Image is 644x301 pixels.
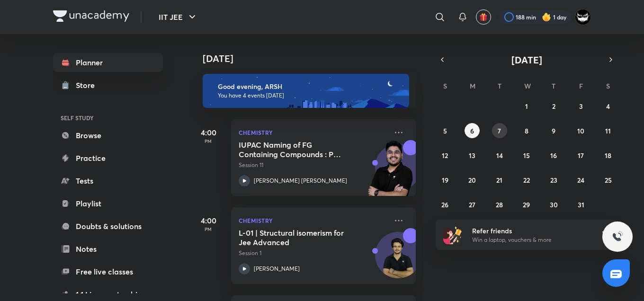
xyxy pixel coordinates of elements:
abbr: Thursday [552,81,555,90]
button: October 16, 2025 [546,148,561,163]
h5: 4:00 [189,127,227,138]
a: Planner [53,53,163,72]
img: avatar [479,13,488,21]
img: referral [443,225,462,244]
button: October 24, 2025 [573,172,589,187]
abbr: October 16, 2025 [550,151,557,160]
abbr: October 4, 2025 [606,102,610,111]
abbr: October 18, 2025 [605,151,611,160]
button: October 13, 2025 [465,148,480,163]
a: Doubts & solutions [53,217,163,236]
abbr: Sunday [443,81,447,90]
abbr: October 30, 2025 [550,200,558,209]
button: October 2, 2025 [546,98,561,114]
img: Avatar [376,237,421,283]
abbr: October 20, 2025 [468,176,476,185]
button: October 29, 2025 [519,197,534,212]
abbr: October 12, 2025 [442,151,448,160]
abbr: Monday [470,81,475,90]
h5: 4:00 [189,215,227,226]
a: Company Logo [53,10,129,24]
button: IIT JEE [153,8,204,27]
img: streak [542,12,551,22]
h5: IUPAC Naming of FG Containing Compounds : Part 4 [239,140,357,159]
button: October 30, 2025 [546,197,561,212]
abbr: October 13, 2025 [469,151,475,160]
abbr: October 21, 2025 [496,176,502,185]
abbr: October 29, 2025 [523,200,530,209]
span: [DATE] [511,53,542,66]
abbr: October 15, 2025 [523,151,530,160]
button: October 27, 2025 [465,197,480,212]
button: October 15, 2025 [519,148,534,163]
h6: Refer friends [472,226,589,236]
a: Notes [53,239,163,258]
p: PM [189,138,227,144]
abbr: October 25, 2025 [605,176,612,185]
a: Playlist [53,194,163,213]
p: Chemistry [239,215,387,226]
h6: Good evening, ARSH [218,82,401,91]
button: [DATE] [449,53,604,66]
abbr: October 24, 2025 [577,176,584,185]
button: October 26, 2025 [438,197,453,212]
button: October 22, 2025 [519,172,534,187]
img: ttu [612,231,623,242]
a: Store [53,76,163,95]
button: October 5, 2025 [438,123,453,138]
p: Chemistry [239,127,387,138]
h4: [DATE] [203,53,425,64]
abbr: October 3, 2025 [579,102,583,111]
abbr: October 11, 2025 [605,126,611,135]
abbr: October 23, 2025 [550,176,557,185]
button: October 17, 2025 [573,148,589,163]
abbr: Friday [579,81,583,90]
a: Practice [53,149,163,168]
button: October 20, 2025 [465,172,480,187]
p: [PERSON_NAME] [PERSON_NAME] [254,177,347,185]
img: unacademy [364,140,416,205]
button: October 10, 2025 [573,123,589,138]
button: October 18, 2025 [600,148,616,163]
img: ARSH Khan [575,9,591,25]
p: Session 1 [239,249,387,257]
button: October 3, 2025 [573,98,589,114]
button: October 31, 2025 [573,197,589,212]
a: Free live classes [53,262,163,281]
a: Tests [53,171,163,190]
p: [PERSON_NAME] [254,265,300,273]
button: October 6, 2025 [465,123,480,138]
abbr: October 22, 2025 [523,176,530,185]
abbr: October 31, 2025 [578,200,584,209]
abbr: Saturday [606,81,610,90]
button: October 12, 2025 [438,148,453,163]
img: evening [203,74,409,108]
h6: SELF STUDY [53,110,163,126]
abbr: October 28, 2025 [496,200,503,209]
abbr: October 7, 2025 [498,126,501,135]
abbr: October 1, 2025 [525,102,528,111]
button: October 23, 2025 [546,172,561,187]
abbr: October 9, 2025 [552,126,555,135]
button: October 7, 2025 [492,123,507,138]
p: PM [189,226,227,232]
abbr: October 2, 2025 [552,102,555,111]
button: October 21, 2025 [492,172,507,187]
abbr: October 5, 2025 [443,126,447,135]
button: October 19, 2025 [438,172,453,187]
p: Session 11 [239,161,387,169]
button: October 4, 2025 [600,98,616,114]
button: October 1, 2025 [519,98,534,114]
abbr: October 27, 2025 [469,200,475,209]
abbr: October 10, 2025 [577,126,584,135]
button: October 11, 2025 [600,123,616,138]
abbr: Wednesday [524,81,531,90]
button: October 14, 2025 [492,148,507,163]
h5: L-01 | Structural isomerism for Jee Advanced [239,228,357,247]
button: October 9, 2025 [546,123,561,138]
abbr: October 19, 2025 [442,176,448,185]
abbr: October 8, 2025 [525,126,528,135]
p: You have 4 events [DATE] [218,92,401,99]
button: October 8, 2025 [519,123,534,138]
button: October 28, 2025 [492,197,507,212]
